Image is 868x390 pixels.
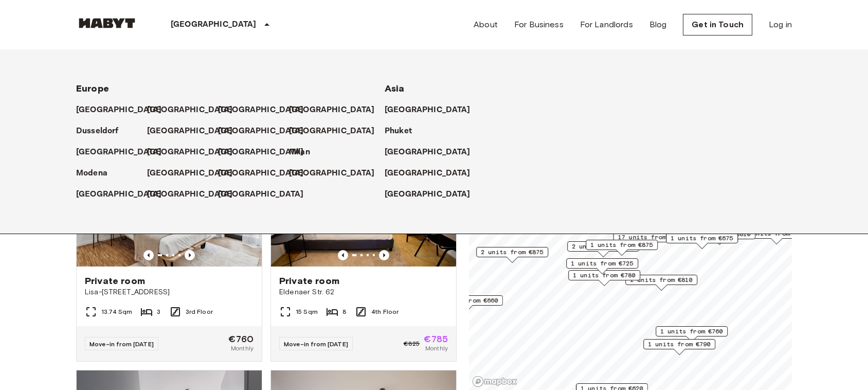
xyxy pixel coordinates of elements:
span: 2 units from €865 [572,242,635,251]
p: [GEOGRAPHIC_DATA] [218,188,304,201]
a: [GEOGRAPHIC_DATA] [385,167,481,180]
p: [GEOGRAPHIC_DATA] [147,104,233,116]
span: 1 units from €810 [688,229,751,239]
div: Map marker [666,233,738,249]
a: [GEOGRAPHIC_DATA] [218,188,314,201]
p: [GEOGRAPHIC_DATA] [147,167,233,180]
span: Asia [385,83,405,94]
span: 1 units from €790 [648,340,711,349]
p: [GEOGRAPHIC_DATA] [147,146,233,158]
p: [GEOGRAPHIC_DATA] [289,167,375,180]
p: [GEOGRAPHIC_DATA] [289,125,375,137]
div: Map marker [566,258,638,274]
a: Marketing picture of unit DE-01-489-305-002Previous imagePrevious imagePrivate roomLisa-[STREET_A... [76,143,262,362]
a: [GEOGRAPHIC_DATA] [76,104,172,116]
span: Monthly [231,344,254,353]
a: Get in Touch [683,14,752,36]
p: [GEOGRAPHIC_DATA] [218,104,304,116]
div: Map marker [567,241,639,257]
p: [GEOGRAPHIC_DATA] [218,167,304,180]
a: For Landlords [580,19,633,31]
a: Dusseldorf [76,125,129,137]
span: 1 units from €780 [573,271,636,280]
span: 1 units from €810 [630,275,693,285]
span: 4th Floor [371,307,399,316]
span: Monthly [425,344,448,353]
a: [GEOGRAPHIC_DATA] [147,146,243,158]
span: 15 Sqm [296,307,318,316]
a: [GEOGRAPHIC_DATA] [289,125,385,137]
span: Private room [85,275,145,287]
div: Map marker [656,326,728,342]
p: [GEOGRAPHIC_DATA] [385,188,471,201]
p: [GEOGRAPHIC_DATA] [385,146,471,158]
a: Log in [769,19,792,31]
span: 3 [157,307,160,316]
p: [GEOGRAPHIC_DATA] [171,19,257,31]
button: Previous image [143,250,154,260]
span: 2 units from €875 [481,247,544,257]
a: [GEOGRAPHIC_DATA] [289,104,385,116]
p: [GEOGRAPHIC_DATA] [147,188,233,201]
a: Marketing picture of unit DE-01-012-001-04HPrevious imagePrevious imagePrivate roomEldenaer Str. ... [270,143,457,362]
p: [GEOGRAPHIC_DATA] [218,146,304,158]
span: 17 units from €650 [618,233,684,242]
a: [GEOGRAPHIC_DATA] [218,146,314,158]
a: [GEOGRAPHIC_DATA] [385,104,481,116]
img: Habyt [76,18,138,28]
a: [GEOGRAPHIC_DATA] [147,104,243,116]
span: 13.74 Sqm [101,307,132,316]
p: [GEOGRAPHIC_DATA] [289,104,375,116]
a: [GEOGRAPHIC_DATA] [289,167,385,180]
a: About [474,19,498,31]
p: Phuket [385,125,412,137]
span: €760 [228,334,254,344]
span: €825 [404,339,420,348]
p: [GEOGRAPHIC_DATA] [147,125,233,137]
span: Private room [279,275,339,287]
span: 1 units from €725 [571,259,634,268]
span: Lisa-[STREET_ADDRESS] [85,287,254,297]
div: Map marker [476,247,548,263]
div: Map marker [740,228,812,244]
p: Modena [76,167,107,180]
span: 1 units from €660 [436,296,498,305]
a: [GEOGRAPHIC_DATA] [218,125,314,137]
span: 8 [342,307,347,316]
a: [GEOGRAPHIC_DATA] [218,167,314,180]
span: 3rd Floor [186,307,213,316]
p: [GEOGRAPHIC_DATA] [385,167,471,180]
p: Milan [289,146,310,158]
a: Modena [76,167,118,180]
div: Map marker [586,240,658,256]
a: [GEOGRAPHIC_DATA] [76,146,172,158]
span: Eldenaer Str. 62 [279,287,448,297]
a: [GEOGRAPHIC_DATA] [385,188,481,201]
a: [GEOGRAPHIC_DATA] [147,125,243,137]
button: Previous image [338,250,348,260]
a: [GEOGRAPHIC_DATA] [147,167,243,180]
span: 1 units from €760 [660,327,723,336]
a: [GEOGRAPHIC_DATA] [147,188,243,201]
span: Europe [76,83,109,94]
a: Blog [649,19,667,31]
span: €785 [424,334,448,344]
div: Map marker [625,275,697,291]
span: 1 units from €875 [590,240,653,250]
a: For Business [514,19,564,31]
p: [GEOGRAPHIC_DATA] [385,104,471,116]
a: [GEOGRAPHIC_DATA] [218,104,314,116]
p: [GEOGRAPHIC_DATA] [76,188,162,201]
a: Mapbox logo [472,376,517,387]
span: Move-in from [DATE] [284,340,348,348]
p: [GEOGRAPHIC_DATA] [218,125,304,137]
div: Map marker [568,270,640,286]
p: Dusseldorf [76,125,119,137]
span: Move-in from [DATE] [89,340,154,348]
a: Milan [289,146,320,158]
span: 1 units from €675 [671,234,733,243]
div: Map marker [643,339,715,355]
a: Phuket [385,125,422,137]
a: [GEOGRAPHIC_DATA] [76,188,172,201]
p: [GEOGRAPHIC_DATA] [76,104,162,116]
